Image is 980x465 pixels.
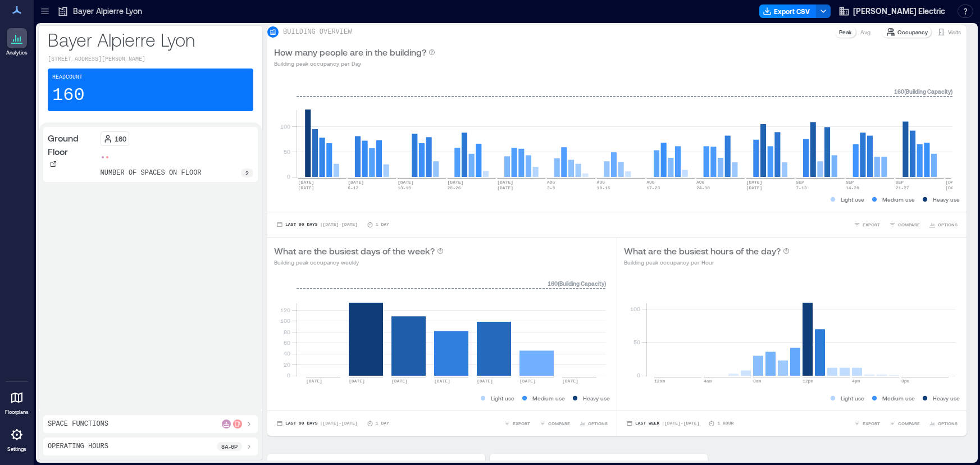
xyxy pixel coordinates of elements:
[513,420,530,427] span: EXPORT
[52,84,85,107] p: 160
[933,195,960,204] p: Heavy use
[633,339,640,345] tspan: 50
[796,185,806,190] text: 7-13
[5,409,29,416] p: Floorplans
[7,446,26,453] p: Settings
[491,394,514,403] p: Light use
[753,379,762,384] text: 8am
[846,180,854,185] text: SEP
[284,361,290,368] tspan: 20
[624,244,781,258] p: What are the busiest hours of the day?
[376,420,389,427] p: 1 Day
[274,244,435,258] p: What are the busiest days of the week?
[927,418,960,429] button: OPTIONS
[398,180,414,185] text: [DATE]
[839,28,851,37] p: Peak
[853,6,945,17] span: [PERSON_NAME] Electric
[391,379,408,384] text: [DATE]
[274,258,444,267] p: Building peak occupancy weekly
[287,372,290,379] tspan: 0
[948,28,961,37] p: Visits
[717,420,733,427] p: 1 Hour
[6,49,28,56] p: Analytics
[887,418,922,429] button: COMPARE
[283,28,352,37] p: BUILDING OVERVIEW
[927,219,960,230] button: OPTIONS
[841,195,864,204] p: Light use
[583,394,610,403] p: Heavy use
[796,180,804,185] text: SEP
[532,394,565,403] p: Medium use
[637,372,640,379] tspan: 0
[502,418,532,429] button: EXPORT
[597,180,605,185] text: AUG
[48,131,96,158] p: Ground Floor
[897,28,928,37] p: Occupancy
[376,221,389,228] p: 1 Day
[860,28,870,37] p: Avg
[2,384,32,419] a: Floorplans
[48,55,253,64] p: [STREET_ADDRESS][PERSON_NAME]
[851,418,882,429] button: EXPORT
[896,185,909,190] text: 21-27
[284,339,290,346] tspan: 60
[851,219,882,230] button: EXPORT
[624,258,790,267] p: Building peak occupancy per Hour
[588,420,608,427] span: OPTIONS
[3,25,31,60] a: Analytics
[398,185,411,190] text: 13-19
[803,379,813,384] text: 12pm
[852,379,860,384] text: 4pm
[746,185,763,190] text: [DATE]
[704,379,712,384] text: 4am
[630,306,640,312] tspan: 100
[846,185,859,190] text: 14-20
[287,173,290,180] tspan: 0
[835,2,949,20] button: [PERSON_NAME] Electric
[284,329,290,335] tspan: 80
[945,185,961,190] text: [DATE]
[945,180,961,185] text: [DATE]
[298,185,314,190] text: [DATE]
[696,180,705,185] text: AUG
[938,221,958,228] span: OPTIONS
[562,379,578,384] text: [DATE]
[863,420,880,427] span: EXPORT
[101,168,202,177] p: number of spaces on floor
[863,221,880,228] span: EXPORT
[280,317,290,324] tspan: 100
[274,418,360,429] button: Last 90 Days |[DATE]-[DATE]
[597,185,610,190] text: 10-16
[933,394,960,403] p: Heavy use
[306,379,322,384] text: [DATE]
[624,418,701,429] button: Last Week |[DATE]-[DATE]
[284,148,290,155] tspan: 50
[298,180,314,185] text: [DATE]
[245,168,249,177] p: 2
[349,379,365,384] text: [DATE]
[547,180,555,185] text: AUG
[696,185,710,190] text: 24-30
[746,180,763,185] text: [DATE]
[646,185,660,190] text: 17-23
[448,180,464,185] text: [DATE]
[48,28,253,51] p: Bayer Alpierre Lyon
[898,420,920,427] span: COMPARE
[284,350,290,357] tspan: 40
[115,134,126,143] p: 160
[759,4,817,18] button: Export CSV
[280,123,290,130] tspan: 100
[577,418,610,429] button: OPTIONS
[73,6,142,17] p: Bayer Alpierre Lyon
[348,180,364,185] text: [DATE]
[497,180,513,185] text: [DATE]
[221,442,238,451] p: 8a - 6p
[898,221,920,228] span: COMPARE
[901,379,910,384] text: 8pm
[896,180,904,185] text: SEP
[548,420,570,427] span: COMPARE
[52,73,83,82] p: Headcount
[654,379,665,384] text: 12am
[348,185,358,190] text: 6-12
[274,45,426,59] p: How many people are in the building?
